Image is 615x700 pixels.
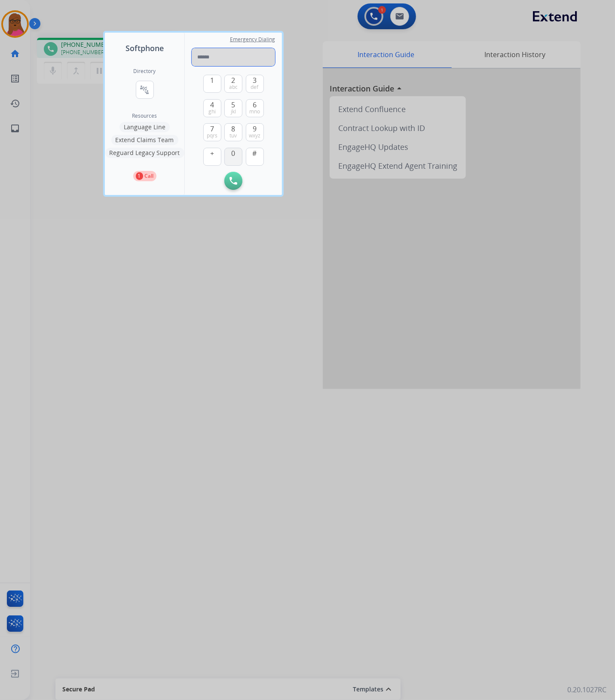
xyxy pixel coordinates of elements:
[203,99,221,117] button: 4ghi
[125,42,164,54] span: Softphone
[253,148,257,158] span: #
[229,84,238,91] span: abc
[208,108,216,115] span: ghi
[119,122,170,132] button: Language Line
[230,132,237,139] span: tuv
[232,124,236,134] span: 8
[203,75,221,93] button: 1
[210,124,214,134] span: 7
[224,99,242,117] button: 5jkl
[207,132,217,139] span: pqrs
[203,123,221,141] button: 7pqrs
[249,108,260,115] span: mno
[253,124,257,134] span: 9
[145,172,154,180] p: Call
[134,68,156,75] h2: Directory
[140,85,150,95] mat-icon: connect_without_contact
[210,148,214,158] span: +
[210,100,214,110] span: 4
[246,99,264,117] button: 6mno
[246,148,264,166] button: #
[133,171,156,181] button: 1Call
[253,100,257,110] span: 6
[105,148,184,158] button: Reguard Legacy Support
[111,135,178,145] button: Extend Claims Team
[246,123,264,141] button: 9wxyz
[567,685,606,695] p: 0.20.1027RC
[232,148,236,158] span: 0
[246,75,264,93] button: 3def
[232,100,236,110] span: 5
[132,113,157,119] span: Resources
[210,75,214,85] span: 1
[224,123,242,141] button: 8tuv
[136,172,143,180] p: 1
[224,148,242,166] button: 0
[232,75,236,85] span: 2
[231,108,236,115] span: jkl
[251,84,259,91] span: def
[249,132,260,139] span: wxyz
[203,148,221,166] button: +
[229,177,237,185] img: call-button
[253,75,257,85] span: 3
[224,75,242,93] button: 2abc
[230,36,275,43] span: Emergency Dialing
